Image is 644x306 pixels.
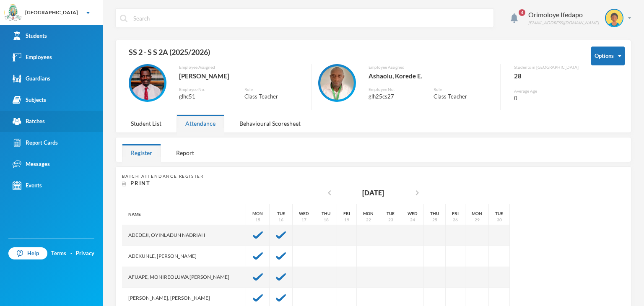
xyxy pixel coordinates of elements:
div: 29 [475,217,480,223]
div: 18 [324,217,329,223]
div: Students [13,31,47,40]
div: Mon [252,210,263,217]
div: [GEOGRAPHIC_DATA] [25,9,78,16]
div: [DATE] [362,188,384,198]
i: chevron_right [412,188,422,198]
div: Fri [343,210,350,217]
input: Search [132,9,489,28]
div: Adekunle, [PERSON_NAME] [122,246,246,267]
img: EMPLOYEE [131,66,164,100]
div: Tue [387,210,395,217]
a: Privacy [76,249,94,258]
img: logo [5,5,21,21]
div: Students in [GEOGRAPHIC_DATA] [514,64,579,70]
div: 16 [278,217,283,223]
div: Attendance [177,114,224,132]
div: Mon [472,210,482,217]
div: 0 [514,94,579,103]
a: Terms [51,249,66,258]
div: 23 [388,217,393,223]
span: Print [130,180,151,187]
div: Register [122,144,161,162]
div: Wed [408,210,417,217]
div: 15 [255,217,260,223]
div: Messages [13,160,50,169]
div: Thu [322,210,330,217]
div: Thu [430,210,439,217]
div: Employee Assigned [369,64,494,70]
div: 26 [453,217,458,223]
div: glhc51 [179,93,232,101]
div: Employee Assigned [179,64,305,70]
div: Subjects [13,96,46,104]
div: Fri [452,210,459,217]
a: Help [8,247,47,260]
div: Name [122,204,246,225]
div: Class Teacher [244,93,305,101]
div: Batches [13,117,45,126]
div: Tue [495,210,503,217]
div: Tue [277,210,285,217]
div: · [70,249,72,258]
div: Orimoloye Ifedapo [528,10,599,20]
img: search [120,15,127,22]
div: SS 2 - S S 2A (2025/2026) [122,47,579,64]
div: Employee No. [369,86,421,93]
img: EMPLOYEE [320,66,354,100]
span: Batch Attendance Register [122,174,204,179]
div: Report Cards [13,138,58,147]
div: glh25cs27 [369,93,421,101]
div: Afuape, Monireoluwa [PERSON_NAME] [122,267,246,288]
div: Role [434,86,494,93]
div: Guardians [13,74,50,83]
div: 30 [497,217,502,223]
div: Mon [363,210,374,217]
img: STUDENT [606,10,623,26]
div: 25 [432,217,437,223]
div: Employee No. [179,86,232,93]
div: Report [167,144,203,162]
div: 17 [301,217,306,223]
button: Options [591,47,625,65]
div: Employees [13,53,52,62]
div: Wed [299,210,309,217]
div: Ashaolu, Korede E. [369,70,494,81]
div: 24 [410,217,415,223]
div: Adedeji, Oyinladun Nadriah [122,225,246,246]
div: 19 [344,217,349,223]
div: Role [244,86,305,93]
i: chevron_left [325,188,335,198]
div: Student List [122,114,170,132]
div: Class Teacher [434,93,494,101]
div: 28 [514,70,579,81]
div: Average Age [514,88,579,94]
div: Events [13,181,42,190]
span: 4 [519,9,525,16]
div: Behavioural Scoresheet [231,114,309,132]
div: 22 [366,217,371,223]
div: [PERSON_NAME] [179,70,305,81]
div: [EMAIL_ADDRESS][DOMAIN_NAME] [528,20,599,26]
